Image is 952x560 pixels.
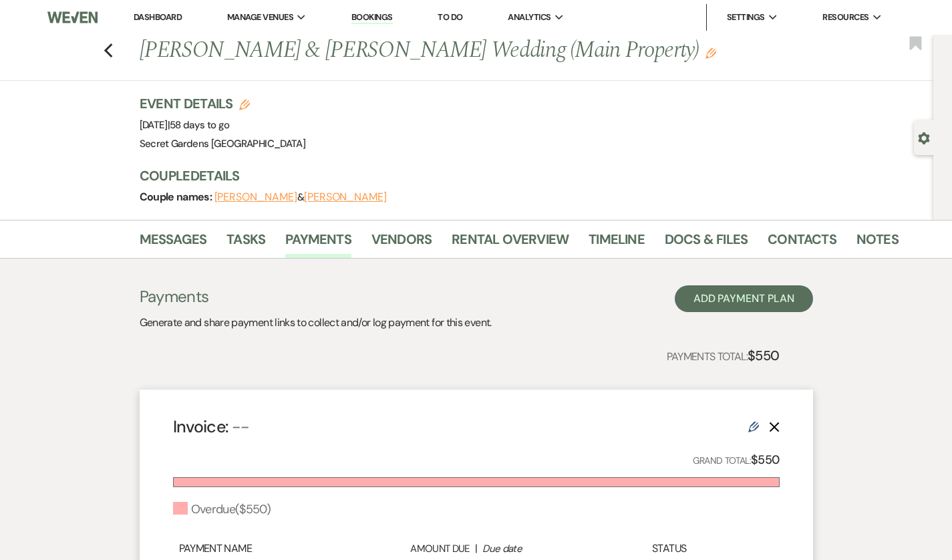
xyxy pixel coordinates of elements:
a: Contacts [768,229,836,258]
div: Overdue ( $550 ) [173,501,271,519]
div: Status [595,541,743,557]
span: Settings [727,11,765,24]
span: 58 days to go [170,118,230,132]
a: Tasks [226,229,265,258]
span: Analytics [508,11,550,24]
p: Payments Total: [667,345,780,366]
span: Manage Venues [227,11,293,24]
a: Bookings [351,11,393,24]
span: Secret Gardens [GEOGRAPHIC_DATA] [140,137,306,150]
h3: Event Details [140,94,306,113]
button: [PERSON_NAME] [304,192,387,202]
a: Messages [140,229,207,258]
a: Vendors [371,229,432,258]
div: Payment Name [179,541,357,557]
button: Add Payment Plan [675,285,813,312]
button: Open lead details [918,131,930,144]
div: | [357,541,595,557]
a: Rental Overview [452,229,569,258]
span: Couple names: [140,190,214,204]
a: Timeline [589,229,645,258]
span: [DATE] [140,118,230,132]
h3: Payments [140,285,492,308]
a: Payments [285,229,351,258]
span: | [168,118,230,132]
div: Due date [482,541,588,557]
span: Resources [822,11,868,24]
strong: $550 [748,347,779,364]
button: Edit [705,47,716,59]
div: Amount Due [364,541,470,557]
a: Notes [856,229,899,258]
h4: Invoice: [173,415,250,438]
img: Weven Logo [47,3,98,31]
a: To Do [438,11,462,23]
p: Grand Total: [693,450,780,470]
a: Docs & Files [665,229,748,258]
span: -- [232,416,250,438]
p: Generate and share payment links to collect and/or log payment for this event. [140,314,492,331]
h1: [PERSON_NAME] & [PERSON_NAME] Wedding (Main Property) [140,35,738,67]
strong: $550 [751,452,779,468]
button: [PERSON_NAME] [214,192,297,202]
a: Dashboard [134,11,182,23]
h3: Couple Details [140,166,888,185]
span: & [214,190,387,204]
